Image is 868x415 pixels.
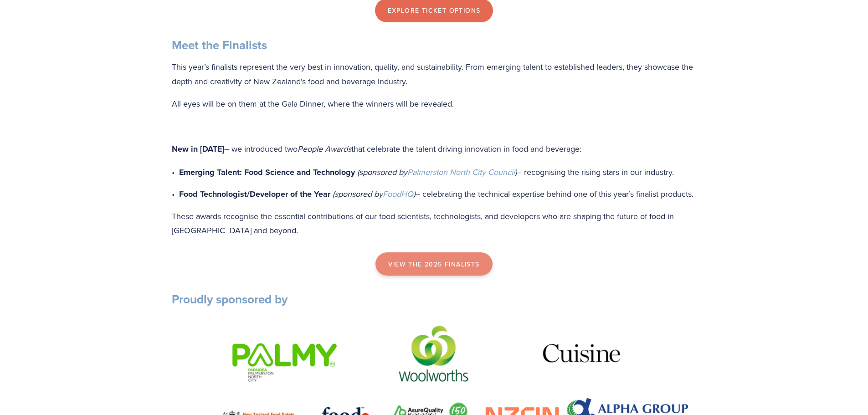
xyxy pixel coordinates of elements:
p: These awards recognise the essential contributions of our food scientists, technologists, and dev... [172,209,697,238]
p: – recognising the rising stars in our industry. [179,165,697,180]
em: ) [413,188,415,200]
p: – we introduced two that celebrate the talent driving innovation in food and beverage: [172,142,697,157]
p: – celebrating the technical expertise behind one of this year’s finalist products. [179,187,697,202]
p: This year’s finalists represent the very best in innovation, quality, and sustainability. From em... [172,60,697,88]
a: Palmerston North City Council [407,166,515,178]
strong: Meet the Finalists [172,36,267,54]
em: (sponsored by [333,188,383,200]
strong: Emerging Talent: Food Science and Technology [179,166,355,178]
strong: New in [DATE] [172,143,224,155]
em: (sponsored by [357,166,407,178]
a: FoodHQ [383,188,413,200]
p: All eyes will be on them at the Gala Dinner, where the winners will be revealed. [172,97,697,111]
em: ) [515,166,517,178]
strong: Food Technologist/Developer of the Year [179,188,330,200]
a: view the 2025 finalists [375,252,492,276]
em: People Awards [298,143,351,154]
strong: Proudly sponsored by [172,291,288,308]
